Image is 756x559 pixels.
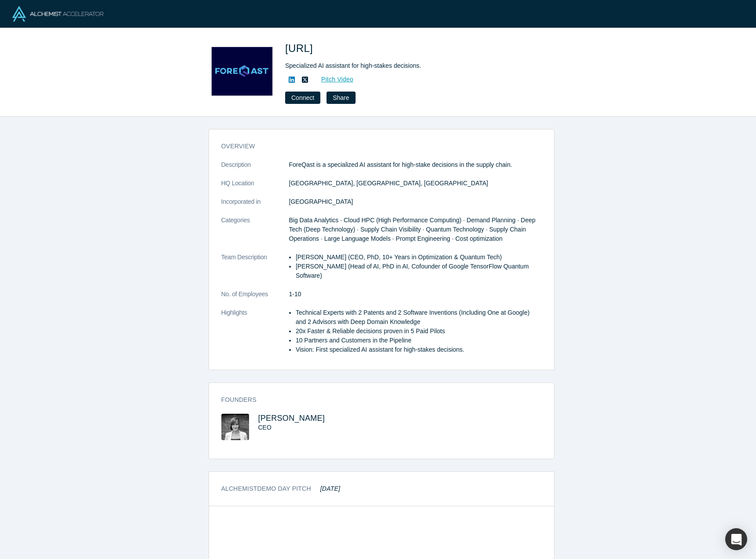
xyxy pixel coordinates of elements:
[221,414,249,440] img: Aida Ahmadzadegan-Shapiro's Profile Image
[285,61,532,70] div: Specialized AI assistant for high-stakes decisions.
[221,395,529,405] h3: Founders
[12,6,103,22] img: Alchemist Logo
[221,216,289,253] dt: Categories
[296,308,542,327] li: Technical Experts with 2 Patents and 2 Software Inventions (Including One at Google) and 2 Adviso...
[258,424,272,431] span: CEO
[296,327,542,336] li: 20x Faster & Reliable decisions proven in 5 Paid Pilots
[289,179,542,188] dd: [GEOGRAPHIC_DATA], [GEOGRAPHIC_DATA], [GEOGRAPHIC_DATA]
[320,485,340,492] em: [DATE]
[221,290,289,308] dt: No. of Employees
[289,290,542,299] dd: 1-10
[258,414,325,423] a: [PERSON_NAME]
[296,253,542,262] li: [PERSON_NAME] (CEO, PhD, 10+ Years in Optimization & Quantum Tech)
[221,253,289,290] dt: Team Description
[296,262,542,280] li: [PERSON_NAME] (Head of AI, PhD in AI, Cofounder of Google TensorFlow Quantum Software)
[285,42,316,54] span: [URL]
[211,40,273,102] img: ForeQast.ai's Logo
[221,142,529,151] h3: overview
[296,345,542,354] li: Vision: First specialized AI assistant for high-stakes decisions.
[289,217,536,242] span: Big Data Analytics · Cloud HPC (High Performance Computing) · Demand Planning · Deep Tech (Deep T...
[289,160,542,169] p: ForeQast is a specialized AI assistant for high-stake decisions in the supply chain.
[221,160,289,179] dt: Description
[327,92,355,104] button: Share
[296,336,542,345] li: 10 Partners and Customers in the Pipeline
[221,197,289,216] dt: Incorporated in
[285,92,320,104] button: Connect
[221,179,289,197] dt: HQ Location
[312,74,354,85] a: Pitch Video
[221,308,289,364] dt: Highlights
[221,484,341,493] h3: Alchemist Demo Day Pitch
[289,197,542,206] dd: [GEOGRAPHIC_DATA]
